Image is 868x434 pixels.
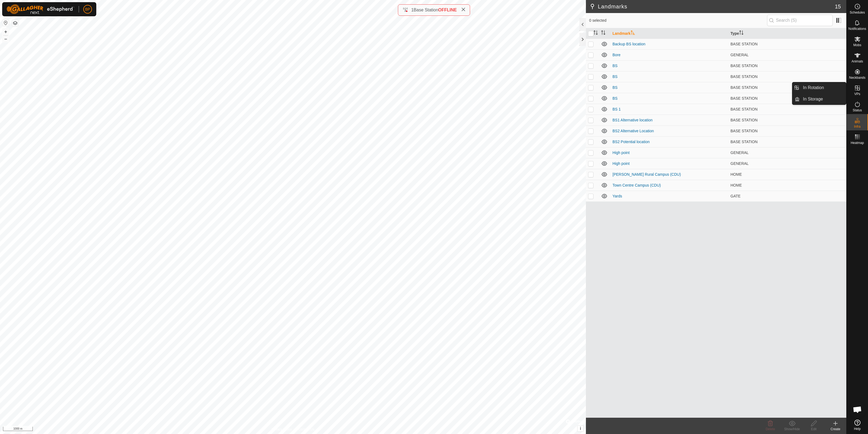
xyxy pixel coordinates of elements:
span: OFFLINE [438,8,457,12]
a: High point [612,161,630,166]
span: In Rotation [803,84,824,91]
span: GATE [730,194,741,198]
span: BASE STATION [730,74,758,79]
span: BASE STATION [730,129,758,133]
span: Heatmap [851,141,864,144]
a: Backup BS location [612,42,645,46]
a: In Storage [800,94,846,105]
th: Landmark [610,28,728,39]
span: Help [854,427,861,430]
span: BASE STATION [730,96,758,100]
p-sorticon: Activate to sort [739,31,743,36]
span: BASE STATION [730,42,758,46]
span: Schedules [850,11,865,14]
div: Create [825,427,846,432]
span: BASE STATION [730,118,758,122]
span: GENERAL [730,150,749,155]
p-sorticon: Activate to sort [631,31,635,36]
button: Reset Map [2,20,9,26]
span: i [580,426,581,431]
span: HOME [730,172,742,177]
button: i [577,426,583,432]
span: Notifications [848,27,866,30]
span: BASE STATION [730,140,758,144]
li: In Rotation [792,82,846,93]
a: In Rotation [800,82,846,93]
span: BASE STATION [730,85,758,90]
a: Contact Us [298,427,314,432]
span: In Storage [803,96,823,102]
span: BP [85,7,90,12]
li: In Storage [792,94,846,105]
a: BS [612,96,618,100]
span: Animals [851,60,863,63]
span: Base Station [414,8,438,12]
a: BS [612,85,618,90]
span: Infra [854,125,860,128]
th: Type [728,28,846,39]
span: Mobs [853,43,861,47]
span: BASE STATION [730,64,758,68]
a: BS 1 [612,107,621,111]
button: + [2,29,9,35]
p-sorticon: Activate to sort [601,31,605,36]
span: Status [853,109,862,112]
h2: Landmarks [589,3,835,10]
button: Map Layers [12,20,18,26]
a: BS2 Potential location [612,140,650,144]
input: Search (S) [767,15,833,26]
span: Delete [766,427,775,431]
a: High point [612,150,630,155]
div: Open chat [849,401,866,418]
span: GENERAL [730,53,749,57]
a: Town Centre Campus (CDU) [612,183,661,187]
a: BS1 Alternative location [612,118,653,122]
a: Yards [612,194,622,198]
span: BASE STATION [730,107,758,111]
a: BS2 Alternative Location [612,129,654,133]
span: GENERAL [730,161,749,166]
span: VPs [854,92,860,96]
div: Show/Hide [781,427,803,432]
span: HOME [730,183,742,187]
button: – [2,36,9,42]
div: Edit [803,427,825,432]
a: Privacy Policy [272,427,292,432]
span: Neckbands [849,76,865,79]
a: Bore [612,53,621,57]
a: BS [612,64,618,68]
a: BS [612,74,618,79]
p-sorticon: Activate to sort [593,31,598,36]
span: 0 selected [589,18,767,23]
span: 15 [835,2,841,11]
a: [PERSON_NAME] Rural Campus (CDU) [612,172,681,177]
a: Help [847,417,868,433]
img: Gallagher Logo [7,4,74,14]
span: 1 [411,8,414,12]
